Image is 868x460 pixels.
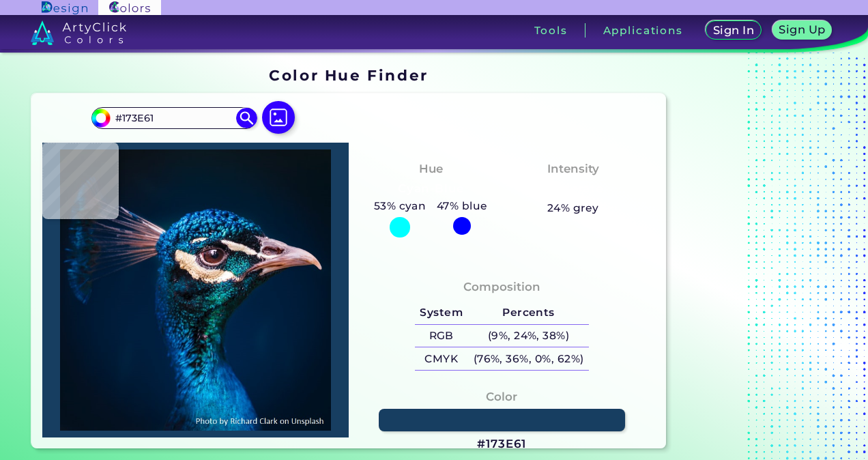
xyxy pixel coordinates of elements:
h3: Moderate [537,181,609,197]
h4: Composition [463,277,540,297]
a: Sign Up [775,22,829,39]
img: icon search [236,108,257,128]
h5: 53% cyan [368,197,431,215]
img: ArtyClick Design logo [42,1,87,14]
h5: 47% blue [431,197,493,215]
h5: Sign In [715,25,752,35]
a: Sign In [708,22,758,39]
h5: (76%, 36%, 0%, 62%) [468,347,589,370]
h5: Sign Up [781,25,824,35]
h4: Hue [419,159,443,179]
h5: 24% grey [547,199,599,217]
h3: Applications [603,25,683,35]
iframe: Advertisement [671,61,842,454]
h5: RGB [415,325,468,347]
h5: (9%, 24%, 38%) [468,325,589,347]
h1: Color Hue Finder [269,65,428,85]
h5: CMYK [415,347,468,370]
h3: Cyan-Blue [392,181,469,197]
h5: Percents [468,302,589,324]
img: icon picture [262,101,295,134]
h3: #173E61 [477,436,526,452]
img: img_pavlin.jpg [49,149,342,431]
h5: System [415,302,468,324]
h3: Tools [534,25,568,35]
h4: Intensity [547,159,599,179]
input: type color.. [111,109,237,127]
img: logo_artyclick_colors_white.svg [31,20,127,45]
h4: Color [486,387,517,407]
